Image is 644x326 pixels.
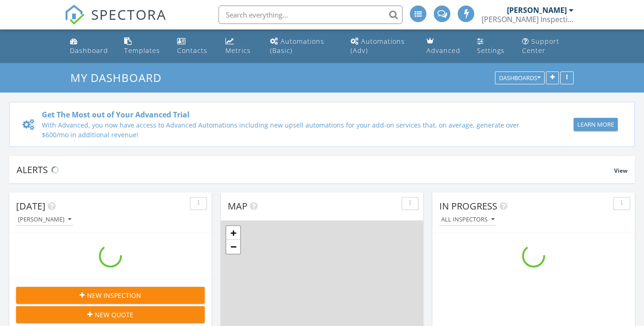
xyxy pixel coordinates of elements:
span: New Quote [95,310,133,320]
div: Get The Most out of Your Advanced Trial [42,109,525,120]
input: Search everything... [218,6,402,24]
div: Advanced [426,46,460,55]
span: Map [228,200,247,212]
span: View [614,167,627,175]
a: My Dashboard [70,70,169,85]
a: Support Center [518,33,578,59]
a: Automations (Basic) [266,33,339,59]
a: Templates [121,33,166,59]
div: Dashboards [499,75,540,81]
div: Templates [124,46,160,55]
div: Contacts [177,46,207,55]
button: All Inspectors [439,214,496,226]
div: Support Center [522,37,559,55]
a: Dashboard [66,33,113,59]
div: Dashboard [70,46,108,55]
button: [PERSON_NAME] [16,214,73,226]
button: Dashboards [495,72,545,85]
a: Advanced [423,33,466,59]
div: Settings [477,46,505,55]
div: Learn More [577,120,614,129]
img: The Best Home Inspection Software - Spectora [64,5,85,25]
a: Zoom out [226,240,240,254]
a: Zoom in [226,226,240,240]
a: Settings [473,33,511,59]
button: New Quote [16,306,205,323]
div: [PERSON_NAME] [18,216,71,223]
a: SPECTORA [64,12,167,32]
div: Alerts [17,163,614,176]
span: New Inspection [87,291,141,300]
button: New Inspection [16,287,205,303]
a: Automations (Advanced) [347,33,416,59]
div: Automations (Adv) [351,37,405,55]
a: Contacts [173,33,215,59]
div: Olivas Nichols Inspections [482,15,574,24]
button: Learn More [574,118,618,131]
span: [DATE] [16,200,46,212]
div: Automations (Basic) [270,37,324,55]
div: Metrics [225,46,251,55]
span: SPECTORA [91,5,167,24]
a: Metrics [222,33,259,59]
div: All Inspectors [441,216,494,223]
div: With Advanced, you now have access to Advanced Automations including new upsell automations for y... [42,120,525,140]
div: [PERSON_NAME] [507,6,567,15]
span: In Progress [439,200,497,212]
